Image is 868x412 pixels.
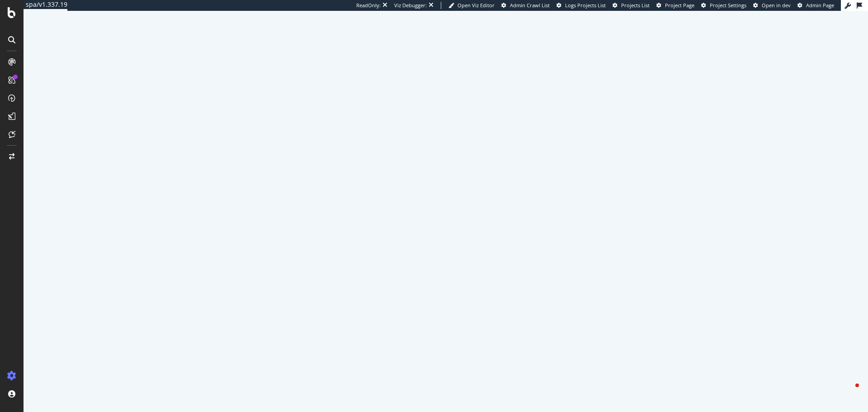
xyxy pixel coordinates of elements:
a: Project Page [656,2,694,9]
div: Viz Debugger: [394,2,427,9]
a: Open in dev [753,2,791,9]
span: Project Settings [710,2,746,9]
iframe: Intercom live chat [837,381,859,403]
a: Project Settings [701,2,746,9]
a: Projects List [613,2,650,9]
a: Open Viz Editor [448,2,495,9]
span: Project Page [665,2,694,9]
span: Logs Projects List [565,2,606,9]
a: Logs Projects List [557,2,606,9]
span: Open Viz Editor [458,2,495,9]
a: Admin Page [797,2,834,9]
a: Admin Crawl List [501,2,550,9]
span: Projects List [621,2,650,9]
span: Admin Page [806,2,834,9]
span: Open in dev [762,2,791,9]
span: Admin Crawl List [510,2,550,9]
div: ReadOnly: [356,2,381,9]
